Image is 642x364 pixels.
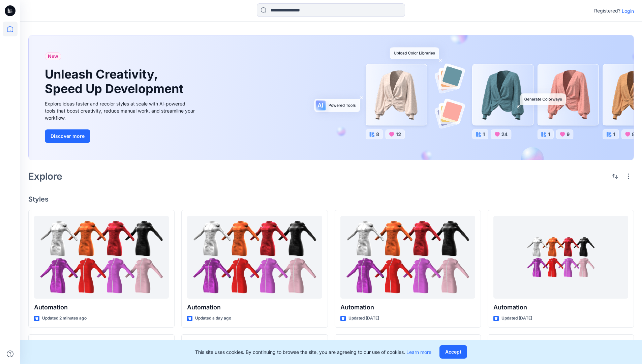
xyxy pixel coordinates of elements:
[195,348,431,356] p: This site uses cookies. By continuing to browse the site, you are agreeing to our use of cookies.
[622,7,634,14] p: Login
[28,171,62,182] h2: Explore
[493,216,628,299] a: Automation
[45,67,186,96] h1: Unleash Creativity, Speed Up Development
[406,349,431,355] a: Learn more
[45,129,196,143] a: Discover more
[45,100,196,121] div: Explore ideas faster and recolor styles at scale with AI-powered tools that boost creativity, red...
[48,52,58,60] span: New
[187,216,322,299] a: Automation
[501,315,532,322] p: Updated [DATE]
[493,303,628,312] p: Automation
[348,315,379,322] p: Updated [DATE]
[594,7,620,15] p: Registered?
[34,216,169,299] a: Automation
[28,195,634,203] h4: Styles
[340,216,475,299] a: Automation
[187,303,322,312] p: Automation
[439,345,467,359] button: Accept
[195,315,231,322] p: Updated a day ago
[34,303,169,312] p: Automation
[42,315,87,322] p: Updated 2 minutes ago
[340,303,475,312] p: Automation
[45,129,90,143] button: Discover more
